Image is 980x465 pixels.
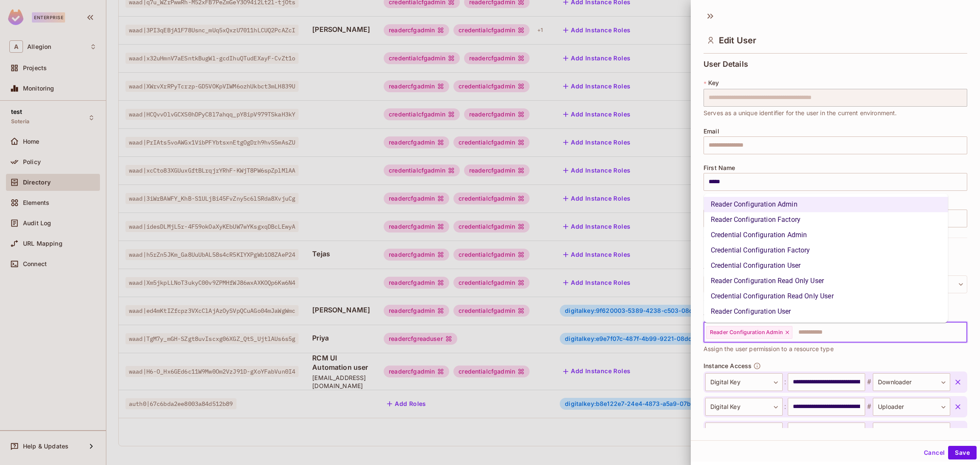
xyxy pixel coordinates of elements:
span: Instance Access [704,363,752,369]
li: Reader Configuration Read Only User [704,273,948,289]
button: Cancel [920,446,948,459]
div: Digital Key [705,398,783,416]
span: First Name [704,164,735,171]
span: # [865,402,873,412]
span: Serves as a unique identifier for the user in the current environment. [704,108,897,118]
div: Uploader [873,398,950,416]
div: Reader Configuration Admin [706,326,792,339]
div: Downloader [873,373,950,391]
span: # [865,426,873,437]
span: User Details [704,60,748,68]
span: Email [704,128,719,135]
span: Reader Configuration Admin [710,329,783,336]
li: Credential Configuration User [704,258,948,273]
button: Save [948,446,977,459]
span: Assign the user permission to a resource type [704,344,834,354]
div: Downloader [873,422,950,440]
li: Credential Configuration Factory [704,243,948,258]
li: Credential Configuration Read Only User [704,289,948,304]
li: Reader Configuration User [704,304,948,319]
span: : [783,377,788,387]
span: Edit User [719,35,756,45]
div: Digital Key [705,422,783,440]
span: # [865,377,873,387]
span: : [783,402,788,412]
span: Key [708,79,719,86]
button: Close [963,331,964,333]
li: Reader Configuration Factory [704,212,948,227]
div: Digital Key [705,373,783,391]
li: Credential Configuration Admin [704,227,948,243]
li: Reader Configuration Admin [704,197,948,212]
span: : [783,426,788,437]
